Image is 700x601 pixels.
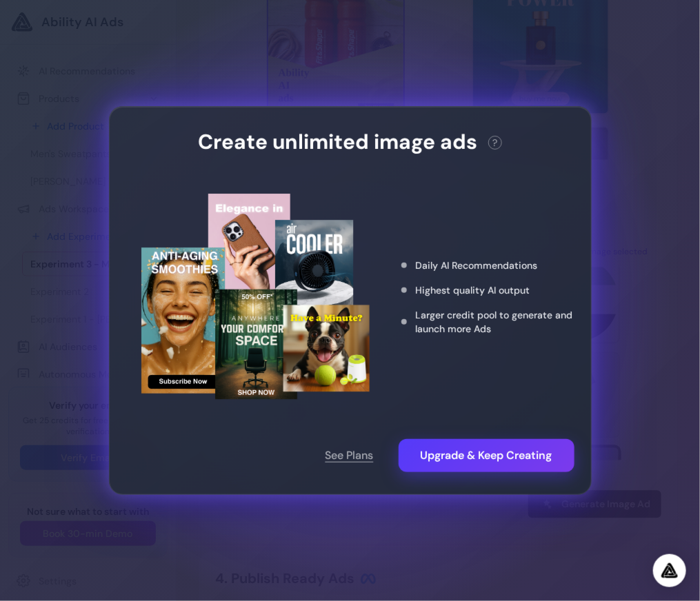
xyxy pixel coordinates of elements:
img: Upgrade [141,194,370,400]
span: Larger credit pool to generate and launch more Ads [415,308,574,336]
span: ? [493,136,498,150]
h3: Create unlimited image ads [198,129,477,155]
span: Daily AI Recommendations [415,258,537,272]
button: See Plans [309,439,390,472]
div: Open Intercom Messenger [653,554,686,587]
span: Highest quality AI output [415,283,530,297]
button: Upgrade & Keep Creating [399,439,574,472]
